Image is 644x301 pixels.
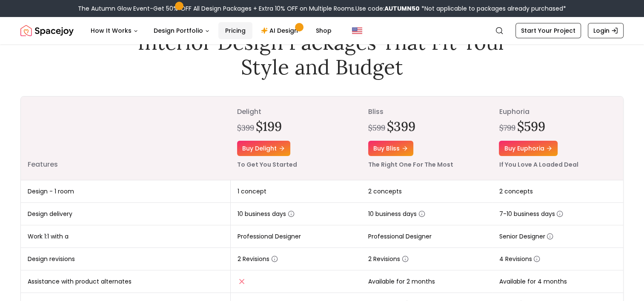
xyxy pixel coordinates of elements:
a: Shop [309,22,338,39]
h2: $399 [387,119,415,134]
h1: Interior Design Packages That Fit Your Style and Budget [132,30,513,79]
span: 7-10 business days [499,210,563,218]
td: Available for 2 months [361,270,492,293]
a: AI Design [254,22,307,39]
div: The Autumn Glow Event-Get 50% OFF All Design Packages + Extra 10% OFF on Multiple Rooms. [78,4,566,13]
p: bliss [368,107,486,117]
div: $799 [499,122,515,134]
span: Professional Designer [238,232,301,241]
a: Pricing [218,22,252,39]
td: Design delivery [21,203,230,225]
p: euphoria [499,107,616,117]
td: Available for 4 months [492,270,623,293]
span: 10 business days [238,210,295,218]
small: To Get You Started [237,160,297,169]
b: AUTUMN50 [384,4,420,13]
div: $599 [368,122,385,134]
span: 1 concept [238,187,266,196]
small: If You Love A Loaded Deal [499,160,578,169]
h2: $599 [517,119,545,134]
span: Senior Designer [499,232,553,241]
button: Design Portfolio [147,22,217,39]
a: Spacejoy [20,22,74,39]
span: *Not applicable to packages already purchased* [420,4,566,13]
td: Design - 1 room [21,180,230,203]
div: $399 [237,122,254,134]
button: How It Works [84,22,145,39]
a: Start Your Project [515,23,581,38]
span: Use code: [355,4,420,13]
span: 4 Revisions [499,255,540,263]
span: 10 business days [368,210,425,218]
img: United States [352,26,362,36]
span: 2 Revisions [238,255,278,263]
span: 2 concepts [499,187,532,196]
nav: Main [84,22,338,39]
a: Login [588,23,624,38]
a: Buy delight [237,141,290,156]
th: Features [21,97,230,180]
span: 2 Revisions [368,255,409,263]
span: 2 concepts [368,187,402,196]
span: Professional Designer [368,232,432,241]
small: The Right One For The Most [368,160,453,169]
td: Work 1:1 with a [21,225,230,248]
td: Assistance with product alternates [21,270,230,293]
nav: Global [20,17,624,44]
h2: $199 [256,119,282,134]
a: Buy euphoria [499,141,558,156]
img: Spacejoy Logo [20,22,74,39]
p: delight [237,107,355,117]
td: Design revisions [21,248,230,270]
a: Buy bliss [368,141,413,156]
